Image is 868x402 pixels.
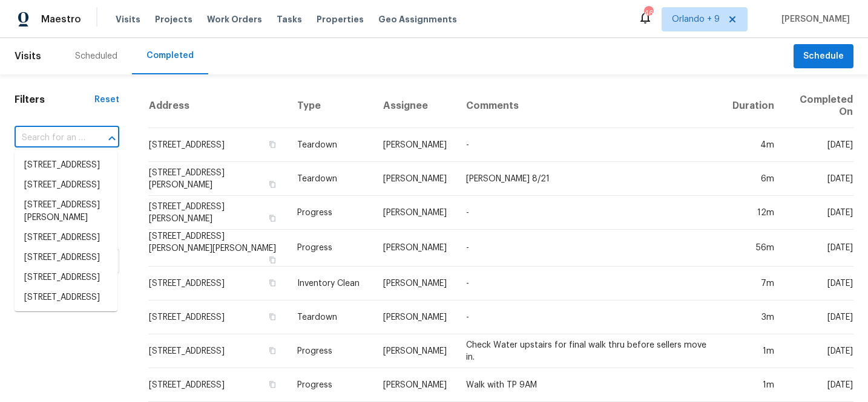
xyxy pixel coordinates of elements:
[15,268,117,288] li: [STREET_ADDRESS]
[456,230,723,267] td: -
[277,15,302,24] span: Tasks
[723,196,784,230] td: 12m
[723,267,784,300] td: 7m
[373,128,456,162] td: [PERSON_NAME]
[267,277,278,288] button: Copy Address
[15,175,117,195] li: [STREET_ADDRESS]
[146,50,194,62] div: Completed
[288,128,373,162] td: Teardown
[288,300,373,334] td: Teardown
[104,130,120,147] button: Close
[288,368,373,402] td: Progress
[456,267,723,300] td: -
[15,228,117,248] li: [STREET_ADDRESS]
[15,94,94,106] h1: Filters
[94,94,119,106] div: Reset
[15,195,117,228] li: [STREET_ADDRESS][PERSON_NAME]
[456,162,723,196] td: [PERSON_NAME] 8/21
[373,230,456,267] td: [PERSON_NAME]
[288,267,373,300] td: Inventory Clean
[456,368,723,402] td: Walk with TP 9AM
[288,230,373,267] td: Progress
[784,196,853,230] td: [DATE]
[723,128,784,162] td: 4m
[267,311,278,322] button: Copy Address
[317,13,364,25] span: Properties
[784,128,853,162] td: [DATE]
[373,334,456,368] td: [PERSON_NAME]
[116,13,140,25] span: Visits
[794,44,853,69] button: Schedule
[15,43,41,70] span: Visits
[148,368,288,402] td: [STREET_ADDRESS]
[148,162,288,196] td: [STREET_ADDRESS][PERSON_NAME]
[723,84,784,128] th: Duration
[784,368,853,402] td: [DATE]
[288,162,373,196] td: Teardown
[784,230,853,267] td: [DATE]
[373,368,456,402] td: [PERSON_NAME]
[148,128,288,162] td: [STREET_ADDRESS]
[373,162,456,196] td: [PERSON_NAME]
[723,162,784,196] td: 6m
[784,334,853,368] td: [DATE]
[148,300,288,334] td: [STREET_ADDRESS]
[456,300,723,334] td: -
[672,13,720,25] span: Orlando + 9
[15,308,117,328] li: [STREET_ADDRESS]
[288,196,373,230] td: Progress
[723,368,784,402] td: 1m
[723,334,784,368] td: 1m
[288,334,373,368] td: Progress
[784,267,853,300] td: [DATE]
[373,267,456,300] td: [PERSON_NAME]
[15,288,117,308] li: [STREET_ADDRESS]
[803,49,844,64] span: Schedule
[148,196,288,230] td: [STREET_ADDRESS][PERSON_NAME]
[75,50,117,62] div: Scheduled
[148,267,288,300] td: [STREET_ADDRESS]
[267,254,278,265] button: Copy Address
[373,300,456,334] td: [PERSON_NAME]
[373,84,456,128] th: Assignee
[456,334,723,368] td: Check Water upstairs for final walk thru before sellers move in.
[155,13,192,25] span: Projects
[148,84,288,128] th: Address
[148,334,288,368] td: [STREET_ADDRESS]
[784,300,853,334] td: [DATE]
[15,248,117,268] li: [STREET_ADDRESS]
[148,230,288,267] td: [STREET_ADDRESS][PERSON_NAME][PERSON_NAME]
[723,230,784,267] td: 56m
[207,13,262,25] span: Work Orders
[15,155,117,175] li: [STREET_ADDRESS]
[288,84,373,128] th: Type
[373,196,456,230] td: [PERSON_NAME]
[15,129,85,148] input: Search for an address...
[456,196,723,230] td: -
[456,128,723,162] td: -
[267,139,278,150] button: Copy Address
[784,162,853,196] td: [DATE]
[267,345,278,356] button: Copy Address
[784,84,853,128] th: Completed On
[378,13,457,25] span: Geo Assignments
[777,13,850,25] span: [PERSON_NAME]
[267,379,278,390] button: Copy Address
[456,84,723,128] th: Comments
[41,13,81,25] span: Maestro
[723,300,784,334] td: 3m
[267,213,278,224] button: Copy Address
[644,7,653,19] div: 466
[267,179,278,190] button: Copy Address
